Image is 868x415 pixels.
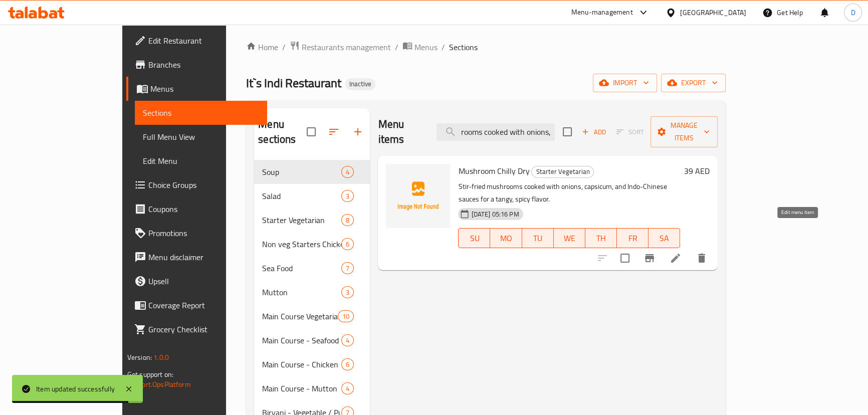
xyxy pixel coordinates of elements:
div: items [341,382,354,394]
div: items [341,214,354,226]
span: Select section [557,121,578,142]
span: 10 [338,312,353,321]
span: Non veg Starters Chicken [262,238,341,250]
div: items [341,166,354,178]
div: Starter Vegetarian8 [254,208,370,232]
span: MO [494,231,518,246]
a: Branches [126,53,267,77]
div: items [341,190,354,202]
div: Item updated successfully [36,383,115,394]
div: Menu-management [571,7,633,19]
a: Grocery Checklist [126,317,267,341]
h2: Menu sections [258,117,307,147]
button: Manage items [650,116,718,147]
div: items [341,238,354,250]
div: Sea Food7 [254,256,370,280]
div: Main Course - Chicken6 [254,352,370,376]
span: 7 [342,264,353,273]
span: Mutton [262,286,341,298]
span: Grocery Checklist [148,323,259,335]
span: Edit Restaurant [148,35,259,47]
span: 8 [342,216,353,225]
div: items [341,334,354,346]
div: items [341,358,354,370]
span: export [669,77,718,89]
button: SA [648,228,680,248]
button: import [593,74,657,92]
span: Version: [127,351,152,364]
span: 6 [342,240,353,249]
input: search [437,123,555,141]
span: D [850,7,855,18]
div: Mutton3 [254,280,370,304]
button: TU [522,228,554,248]
div: items [338,310,354,322]
div: Main Course - Mutton [262,382,341,394]
span: Get support on: [127,368,173,381]
button: Add [578,124,610,140]
span: 3 [342,288,353,297]
span: Mushroom Chilly Dry [458,163,529,178]
div: Main Course Vegetarian [262,310,338,322]
a: Edit Restaurant [126,29,267,53]
span: Starter Vegetarian [262,214,341,226]
span: TH [589,231,613,246]
span: Menu disclaimer [148,251,259,263]
span: Branches [148,59,259,71]
h6: 39 AED [684,164,710,178]
div: Inactive [345,78,375,90]
a: Promotions [126,221,267,245]
a: Coupons [126,197,267,221]
button: SU [458,228,490,248]
button: Add section [346,120,370,144]
span: Select to update [614,248,635,269]
a: Edit Menu [135,149,267,173]
span: Restaurants management [302,41,391,53]
img: Mushroom Chilly Dry [386,164,450,228]
div: items [341,262,354,274]
button: WE [554,228,585,248]
span: Main Course - Seafood [262,334,341,346]
button: export [661,74,726,92]
span: Add [580,126,607,138]
span: Add item [578,124,610,140]
span: Sea Food [262,262,341,274]
button: TH [585,228,617,248]
div: Main Course - Mutton4 [254,376,370,400]
a: Menu disclaimer [126,245,267,269]
a: Coverage Report [126,293,267,317]
span: 3 [342,191,353,201]
li: / [395,41,398,53]
span: Sort sections [322,120,346,144]
span: import [601,77,649,89]
div: Salad3 [254,184,370,208]
span: Promotions [148,227,259,239]
span: Select all sections [301,121,322,142]
li: / [282,41,286,53]
div: [GEOGRAPHIC_DATA] [680,7,746,18]
span: 1.0.0 [153,351,169,364]
span: Menus [414,41,438,53]
span: Soup [262,166,341,178]
span: Sections [449,41,478,53]
span: TU [526,231,550,246]
span: Manage items [659,119,710,144]
button: delete [690,246,714,270]
a: Full Menu View [135,125,267,149]
a: Sections [135,101,267,125]
span: It`s Indi Restaurant [246,72,341,94]
li: / [442,41,445,53]
a: Choice Groups [126,173,267,197]
div: items [341,286,354,298]
nav: breadcrumb [246,41,726,54]
span: Coupons [148,203,259,215]
span: Select section first [610,124,650,140]
div: Non veg Starters Chicken6 [254,232,370,256]
h2: Menu items [378,117,424,147]
div: Starter Vegetarian [531,166,594,178]
span: Salad [262,190,341,202]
